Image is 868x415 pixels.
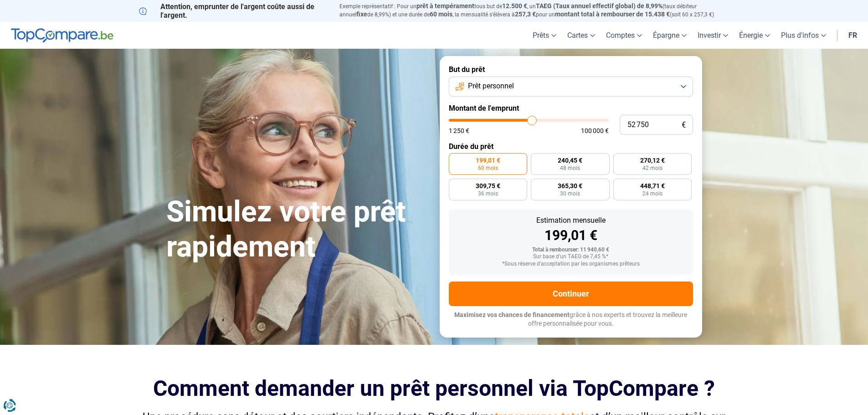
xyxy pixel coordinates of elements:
[502,2,527,10] span: 12.500 €
[843,22,863,49] a: fr
[478,165,498,171] span: 60 mois
[356,10,367,18] span: fixe
[640,157,665,164] span: 270,12 €
[456,247,686,253] div: Total à rembourser: 11 940,60 €
[449,142,693,151] label: Durée du prêt
[558,183,582,189] span: 365,30 €
[581,128,609,134] span: 100 000 €
[642,191,663,196] span: 24 mois
[449,65,693,74] label: But du prêt
[682,121,686,129] span: €
[560,191,580,196] span: 30 mois
[515,10,536,18] span: 257,3 €
[647,22,692,49] a: Épargne
[776,22,832,49] a: Plus d'infos
[139,376,729,401] h2: Comment demander un prêt personnel via TopCompare ?
[166,195,429,265] h1: Simulez votre prêt rapidement
[476,183,500,189] span: 309,75 €
[734,22,776,49] a: Énergie
[454,311,570,318] span: Maximisez vos chances de financement
[456,217,686,224] div: Estimation mensuelle
[476,157,500,164] span: 199,01 €
[416,2,474,10] span: prêt à tempérament
[449,128,469,134] span: 1 250 €
[449,77,693,97] button: Prêt personnel
[456,261,686,267] div: *Sous réserve d'acceptation par les organismes prêteurs
[558,157,582,164] span: 240,45 €
[560,165,580,171] span: 48 mois
[430,10,452,18] span: 60 mois
[642,165,663,171] span: 42 mois
[139,2,329,20] p: Attention, emprunter de l'argent coûte aussi de l'argent.
[536,2,663,10] span: TAEG (Taux annuel effectif global) de 8,99%
[449,311,693,328] p: grâce à nos experts et trouvez la meilleure offre personnalisée pour vous.
[468,81,514,91] span: Prêt personnel
[601,22,647,49] a: Comptes
[456,229,686,242] div: 199,01 €
[11,28,113,43] img: TopCompare
[478,191,498,196] span: 36 mois
[339,2,729,19] p: Exemple représentatif : Pour un tous but de , un (taux débiteur annuel de 8,99%) et une durée de ...
[555,10,670,18] span: montant total à rembourser de 15.438 €
[449,104,693,113] label: Montant de l'emprunt
[456,254,686,260] div: Sur base d'un TAEG de 7,45 %*
[562,22,601,49] a: Cartes
[449,282,693,306] button: Continuer
[640,183,665,189] span: 448,71 €
[527,22,562,49] a: Prêts
[692,22,734,49] a: Investir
